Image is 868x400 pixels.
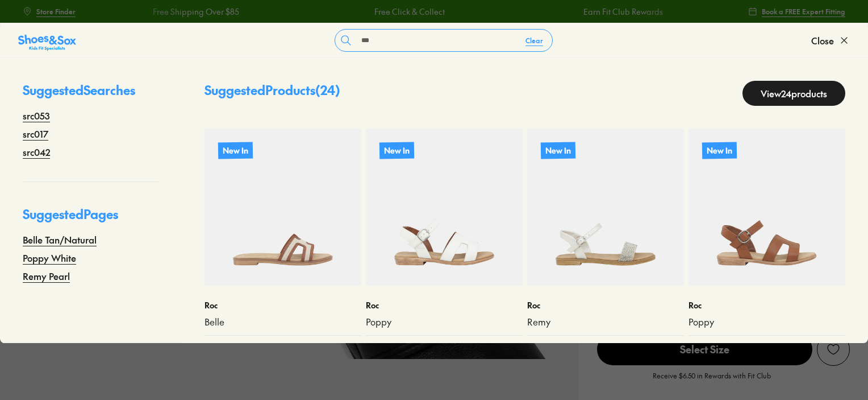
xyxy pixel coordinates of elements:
[23,269,70,283] a: Remy Pearl
[366,299,523,311] p: Roc
[541,142,575,159] p: New In
[813,343,845,354] div: 3 colours
[23,251,76,265] a: Poppy White
[23,109,50,122] a: src053
[23,145,50,159] a: src042
[702,142,737,159] p: New In
[205,81,340,106] p: Suggested Products
[811,34,834,47] span: Close
[373,6,444,18] a: Free Click & Collect
[218,142,253,159] p: New In
[205,129,361,286] a: New In
[762,6,845,17] span: Book a FREE Expert Fitting
[329,343,361,354] div: 2 colours
[315,81,340,98] span: ( 24 )
[597,333,812,365] span: Select Size
[491,343,523,354] div: 3 colours
[516,30,552,51] button: Clear
[817,333,850,366] button: Add to Wishlist
[18,31,76,50] a: Shoes &amp; Sox
[366,343,389,354] span: $ 69.95
[688,316,845,328] a: Poppy
[23,233,97,246] a: Belle Tan/Natural
[205,343,228,354] span: $ 69.95
[527,343,550,354] span: $ 89.95
[205,316,361,328] a: Belle
[527,316,684,328] a: Remy
[527,129,684,286] a: New In
[688,343,712,354] span: $ 69.95
[366,316,523,328] a: Poppy
[205,299,361,311] p: Roc
[23,127,48,141] a: src017
[582,6,662,18] a: Earn Fit Club Rewards
[379,142,414,159] p: New In
[748,1,845,22] a: Book a FREE Expert Fitting
[742,81,845,106] a: View24products
[23,1,76,22] a: Store Finder
[597,333,812,366] button: Select Size
[688,299,845,311] p: Roc
[688,129,845,286] a: New In
[36,6,76,17] span: Store Finder
[18,34,76,52] img: SNS_Logo_Responsive.svg
[653,370,771,391] p: Receive $6.50 in Rewards with Fit Club
[811,28,850,53] button: Close
[23,81,159,109] p: Suggested Searches
[23,205,159,233] p: Suggested Pages
[657,343,684,354] div: 1 colour
[527,299,684,311] p: Roc
[11,324,57,366] iframe: Gorgias live chat messenger
[152,6,238,18] a: Free Shipping Over $85
[366,129,523,286] a: New In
